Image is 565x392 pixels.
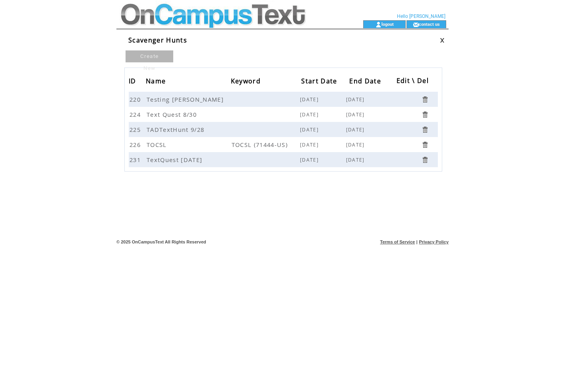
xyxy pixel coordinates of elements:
[421,96,429,103] a: Click to delete this list
[346,141,367,148] span: [DATE]
[147,141,169,149] span: TOCSL
[129,75,138,89] span: ID
[421,126,429,133] a: Click to delete this list
[147,110,199,118] span: Text Quest 8/30
[126,50,173,62] a: Create New
[300,111,321,118] span: [DATE]
[146,74,170,89] a: Name
[346,126,367,133] span: [DATE]
[349,74,385,89] a: End Date
[380,239,415,244] a: Terms of Service
[129,74,140,89] a: ID
[419,21,440,27] a: contact us
[300,156,321,163] span: [DATE]
[231,75,263,89] span: Keyword
[375,21,381,28] img: account_icon.gif
[130,126,143,133] span: 225
[300,96,321,103] span: [DATE]
[300,126,321,133] span: [DATE]
[421,141,429,149] a: Click to delete this list
[346,156,367,163] span: [DATE]
[349,75,383,89] span: End Date
[301,74,341,89] a: Start Date
[416,239,418,244] span: |
[300,141,321,148] span: [DATE]
[419,239,449,244] a: Privacy Policy
[232,141,290,149] span: TOCSL (71444-US)
[130,110,143,118] span: 224
[346,111,367,118] span: [DATE]
[421,156,429,164] a: Click to delete this list
[301,75,339,89] span: Start Date
[146,75,168,89] span: Name
[231,74,265,89] a: Keyword
[397,14,445,19] span: Hello [PERSON_NAME]
[147,156,204,164] span: TextQuest [DATE]
[421,111,429,118] a: Click to delete this list
[130,156,143,164] span: 231
[346,96,367,103] span: [DATE]
[147,126,206,133] span: TADTextHunt 9/28
[397,74,431,89] span: Edit \ Del
[116,239,206,244] span: © 2025 OnCampusText All Rights Reserved
[130,141,143,149] span: 226
[381,21,394,27] a: logout
[128,36,187,44] span: Scavenger Hunts
[130,95,143,103] span: 220
[413,21,419,28] img: contact_us_icon.gif
[147,95,226,103] span: Testing [PERSON_NAME]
